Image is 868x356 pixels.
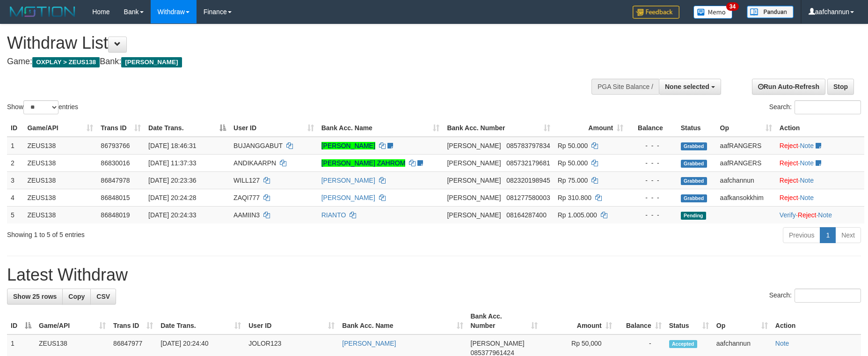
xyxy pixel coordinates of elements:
span: 86848019 [101,211,130,219]
span: Pending [681,212,706,220]
th: Bank Acc. Name: activate to sort column ascending [318,119,444,137]
span: OXPLAY > ZEUS138 [32,57,100,67]
div: PGA Site Balance / [591,79,659,95]
td: · [776,189,864,206]
span: 34 [726,2,739,11]
a: 1 [820,227,836,243]
th: Amount: activate to sort column ascending [541,308,616,334]
td: 1 [7,137,23,155]
a: Previous [783,227,820,243]
label: Search: [769,100,861,114]
span: Grabbed [681,177,707,185]
th: Amount: activate to sort column ascending [554,119,627,137]
th: Date Trans.: activate to sort column ascending [157,308,245,334]
span: Accepted [669,340,697,348]
span: 86830016 [101,159,130,167]
span: [DATE] 20:24:28 [148,194,196,201]
th: Status [677,119,716,137]
a: Note [800,194,814,201]
span: ZAQI777 [233,194,260,201]
a: Note [818,211,832,219]
img: Feedback.jpg [633,6,679,19]
span: [PERSON_NAME] [447,194,501,201]
span: Rp 1.005.000 [558,211,597,219]
span: [PERSON_NAME] [447,142,501,149]
span: CSV [96,293,110,300]
img: MOTION_logo.png [7,5,78,19]
a: Show 25 rows [7,289,63,304]
th: Action [776,119,864,137]
a: Reject [798,211,817,219]
a: Verify [780,211,796,219]
td: aafkansokkhim [716,189,776,206]
td: aafRANGERS [716,137,776,155]
span: None selected [665,83,709,90]
span: [PERSON_NAME] [471,340,525,347]
div: Showing 1 to 5 of 5 entries [7,226,355,239]
th: Balance [627,119,677,137]
div: - - - [631,141,673,150]
div: - - - [631,176,673,185]
label: Search: [769,289,861,303]
th: Bank Acc. Name: activate to sort column ascending [338,308,467,334]
span: 86848015 [101,194,130,201]
input: Search: [795,100,861,114]
span: Copy 082320198945 to clipboard [506,177,550,184]
a: Note [800,142,814,149]
th: Trans ID: activate to sort column ascending [97,119,145,137]
a: Next [835,227,861,243]
td: 4 [7,189,23,206]
th: Bank Acc. Number: activate to sort column ascending [443,119,554,137]
span: [DATE] 20:23:36 [148,177,196,184]
div: - - - [631,158,673,168]
td: ZEUS138 [23,171,97,189]
th: Op: activate to sort column ascending [713,308,772,334]
button: None selected [659,79,721,95]
span: [PERSON_NAME] [121,57,182,67]
a: Note [800,177,814,184]
a: Stop [827,79,854,95]
img: Button%20Memo.svg [693,6,733,19]
th: Date Trans.: activate to sort column descending [145,119,230,137]
span: [PERSON_NAME] [447,159,501,167]
span: Copy 085732179681 to clipboard [506,159,550,167]
th: Bank Acc. Number: activate to sort column ascending [467,308,541,334]
span: Copy 085783797834 to clipboard [506,142,550,149]
span: Grabbed [681,160,707,168]
a: CSV [90,289,116,304]
label: Show entries [7,100,78,114]
span: [PERSON_NAME] [447,211,501,219]
th: Balance: activate to sort column ascending [616,308,665,334]
td: · · [776,206,864,223]
a: [PERSON_NAME] [321,177,375,184]
a: [PERSON_NAME] ZAHROM [321,159,406,167]
span: [PERSON_NAME] [447,177,501,184]
td: ZEUS138 [23,189,97,206]
div: - - - [631,193,673,202]
td: ZEUS138 [23,137,97,155]
span: [DATE] 11:37:33 [148,159,196,167]
th: ID: activate to sort column descending [7,308,35,334]
a: Run Auto-Refresh [752,79,825,95]
td: aafRANGERS [716,154,776,171]
a: Note [775,340,789,347]
th: Trans ID: activate to sort column ascending [109,308,157,334]
th: User ID: activate to sort column ascending [230,119,318,137]
a: Note [800,159,814,167]
td: ZEUS138 [23,206,97,223]
td: 2 [7,154,23,171]
span: WILL127 [233,177,260,184]
td: · [776,171,864,189]
a: Reject [780,177,798,184]
a: [PERSON_NAME] [321,194,375,201]
span: 86793766 [101,142,130,149]
span: [DATE] 20:24:33 [148,211,196,219]
a: [PERSON_NAME] [342,340,396,347]
td: 5 [7,206,23,223]
a: Reject [780,142,798,149]
th: Status: activate to sort column ascending [665,308,713,334]
a: [PERSON_NAME] [321,142,375,149]
h4: Game: Bank: [7,57,569,67]
a: Copy [62,289,91,304]
th: Game/API: activate to sort column ascending [35,308,109,334]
